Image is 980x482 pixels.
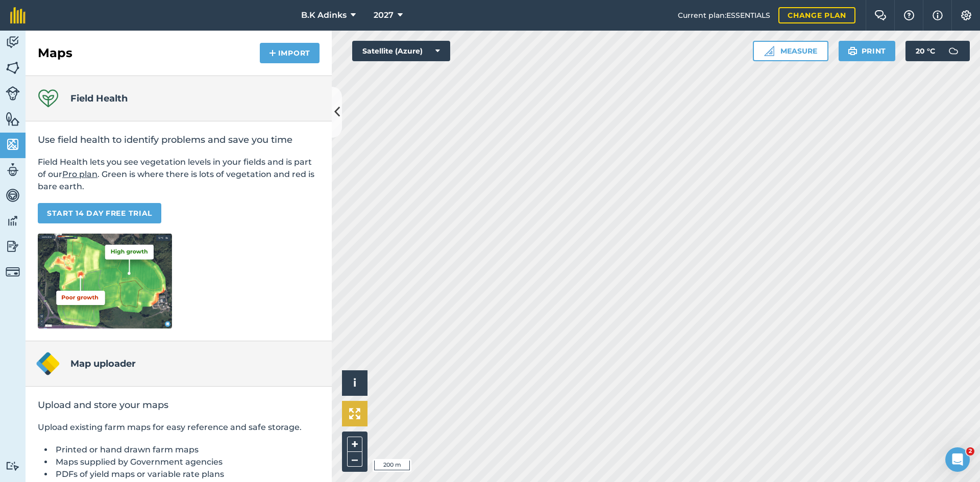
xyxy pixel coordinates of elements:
button: + [347,437,362,452]
img: Ruler icon [764,46,774,56]
button: – [347,452,362,467]
h2: Maps [38,45,72,61]
li: PDFs of yield maps or variable rate plans [53,468,320,480]
li: Printed or hand drawn farm maps [53,444,320,456]
p: Field Health lets you see vegetation levels in your fields and is part of our . Green is where th... [38,156,320,193]
iframe: Intercom live chat [945,447,970,472]
img: svg+xml;base64,PHN2ZyB4bWxucz0iaHR0cDovL3d3dy53My5vcmcvMjAwMC9zdmciIHdpZHRoPSIxOSIgaGVpZ2h0PSIyNC... [848,45,857,57]
button: Measure [753,41,828,61]
span: 2 [966,447,974,455]
img: A cog icon [960,10,972,20]
a: Change plan [778,7,855,23]
span: B.K Adinks [301,9,347,21]
span: i [353,376,356,389]
a: START 14 DAY FREE TRIAL [38,203,161,223]
button: i [342,370,367,396]
h2: Upload and store your maps [38,399,320,411]
button: Satellite (Azure) [352,41,450,61]
img: svg+xml;base64,PHN2ZyB4bWxucz0iaHR0cDovL3d3dy53My5vcmcvMjAwMC9zdmciIHdpZHRoPSI1NiIgaGVpZ2h0PSI2MC... [6,137,20,152]
img: fieldmargin Logo [10,7,26,23]
span: 2027 [374,9,394,21]
img: svg+xml;base64,PD94bWwgdmVyc2lvbj0iMS4wIiBlbmNvZGluZz0idXRmLTgiPz4KPCEtLSBHZW5lcmF0b3I6IEFkb2JlIE... [6,162,20,177]
img: svg+xml;base64,PD94bWwgdmVyc2lvbj0iMS4wIiBlbmNvZGluZz0idXRmLTgiPz4KPCEtLSBHZW5lcmF0b3I6IEFkb2JlIE... [6,86,20,100]
button: 20 °C [905,41,970,61]
a: Pro plan [62,169,97,179]
span: 20 ° C [916,41,935,61]
h4: Map uploader [70,357,136,371]
img: svg+xml;base64,PD94bWwgdmVyc2lvbj0iMS4wIiBlbmNvZGluZz0idXRmLTgiPz4KPCEtLSBHZW5lcmF0b3I6IEFkb2JlIE... [6,239,20,254]
li: Maps supplied by Government agencies [53,456,320,468]
h4: Field Health [70,91,128,106]
img: svg+xml;base64,PHN2ZyB4bWxucz0iaHR0cDovL3d3dy53My5vcmcvMjAwMC9zdmciIHdpZHRoPSI1NiIgaGVpZ2h0PSI2MC... [6,111,20,126]
button: Print [839,41,896,61]
span: Current plan : ESSENTIALS [678,10,770,21]
img: svg+xml;base64,PD94bWwgdmVyc2lvbj0iMS4wIiBlbmNvZGluZz0idXRmLTgiPz4KPCEtLSBHZW5lcmF0b3I6IEFkb2JlIE... [6,188,20,203]
button: Import [260,43,320,63]
img: Map uploader logo [36,351,60,376]
img: svg+xml;base64,PHN2ZyB4bWxucz0iaHR0cDovL3d3dy53My5vcmcvMjAwMC9zdmciIHdpZHRoPSIxNCIgaGVpZ2h0PSIyNC... [269,47,276,59]
img: svg+xml;base64,PD94bWwgdmVyc2lvbj0iMS4wIiBlbmNvZGluZz0idXRmLTgiPz4KPCEtLSBHZW5lcmF0b3I6IEFkb2JlIE... [943,41,964,61]
img: svg+xml;base64,PD94bWwgdmVyc2lvbj0iMS4wIiBlbmNvZGluZz0idXRmLTgiPz4KPCEtLSBHZW5lcmF0b3I6IEFkb2JlIE... [6,461,20,471]
h2: Use field health to identify problems and save you time [38,134,320,146]
img: A question mark icon [903,10,915,20]
img: svg+xml;base64,PD94bWwgdmVyc2lvbj0iMS4wIiBlbmNvZGluZz0idXRmLTgiPz4KPCEtLSBHZW5lcmF0b3I6IEFkb2JlIE... [6,213,20,229]
img: svg+xml;base64,PD94bWwgdmVyc2lvbj0iMS4wIiBlbmNvZGluZz0idXRmLTgiPz4KPCEtLSBHZW5lcmF0b3I6IEFkb2JlIE... [6,265,20,279]
img: svg+xml;base64,PD94bWwgdmVyc2lvbj0iMS4wIiBlbmNvZGluZz0idXRmLTgiPz4KPCEtLSBHZW5lcmF0b3I6IEFkb2JlIE... [6,35,20,50]
img: svg+xml;base64,PHN2ZyB4bWxucz0iaHR0cDovL3d3dy53My5vcmcvMjAwMC9zdmciIHdpZHRoPSIxNyIgaGVpZ2h0PSIxNy... [933,9,943,21]
p: Upload existing farm maps for easy reference and safe storage. [38,421,320,434]
img: svg+xml;base64,PHN2ZyB4bWxucz0iaHR0cDovL3d3dy53My5vcmcvMjAwMC9zdmciIHdpZHRoPSI1NiIgaGVpZ2h0PSI2MC... [6,60,20,75]
img: Two speech bubbles overlapping with the left bubble in the forefront [874,10,887,20]
img: Four arrows, one pointing top left, one top right, one bottom right and the last bottom left [349,408,360,419]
